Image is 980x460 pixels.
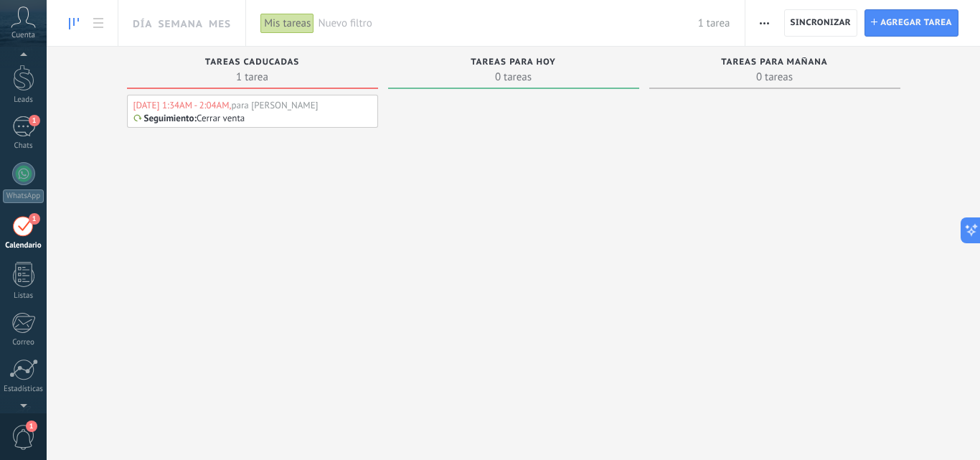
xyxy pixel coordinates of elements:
[395,57,632,70] div: Tareas para hoy
[656,57,893,70] div: Tareas para mañana
[3,189,44,203] div: WhatsApp
[3,95,44,105] div: Leads
[11,31,35,40] span: Cuenta
[133,113,197,124] div: :
[26,421,37,432] span: 1
[133,99,232,111] div: [DATE] 1:34AM - 2:04AM,
[754,9,775,37] button: Más
[784,9,858,37] button: Sincronizar
[395,70,632,84] span: 0 tareas
[134,70,371,84] span: 1 tarea
[144,113,194,124] p: Seguimiento
[260,13,314,34] div: Mis tareas
[3,385,44,394] div: Estadísticas
[656,70,893,84] span: 0 tareas
[791,19,852,27] span: Sincronizar
[3,338,44,347] div: Correo
[134,57,371,70] div: Tareas caducadas
[864,9,958,37] button: Agregar tarea
[3,291,44,301] div: Listas
[29,213,40,225] span: 1
[86,9,110,37] a: To-do list
[698,17,730,30] span: 1 tarea
[471,57,556,67] span: Tareas para hoy
[205,57,299,67] span: Tareas caducadas
[3,141,44,151] div: Chats
[3,241,44,250] div: Calendario
[231,99,318,111] div: para [PERSON_NAME]
[721,57,828,67] span: Tareas para mañana
[29,115,40,126] span: 1
[197,112,245,124] p: Cerrar venta
[318,17,697,30] span: Nuevo filtro
[880,10,952,36] span: Agregar tarea
[62,9,86,37] a: To-do line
